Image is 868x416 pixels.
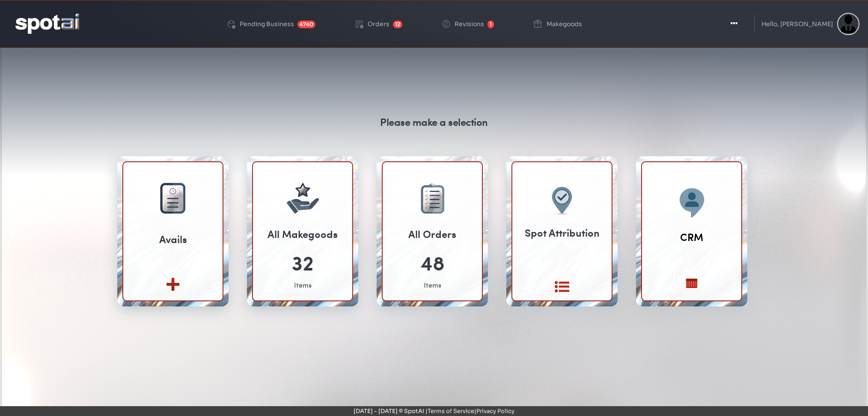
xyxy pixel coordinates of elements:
[408,226,456,241] div: All Orders
[294,280,312,290] div: Items
[669,267,715,300] img: my_calendar_icon_BA2B1B_centered_bigger.svg
[123,232,223,247] div: Avails
[347,5,409,43] a: Orders 12
[424,280,441,290] div: Items
[420,247,445,277] div: 48
[252,161,353,301] a: All Makegoods 32 Items
[15,13,79,33] img: logo-reversed.png
[526,5,589,43] a: Makegoods
[150,264,196,298] img: create-new-2.svg
[380,114,488,129] div: Please make a selection
[150,299,196,309] div: Create new
[761,21,833,27] div: Hello, [PERSON_NAME]
[425,198,428,200] img: vector-40.svg
[421,185,444,214] img: group-31.png
[531,286,593,308] a: Google vs Post Logs
[544,183,580,219] img: spot-attribution.png
[288,203,290,205] img: vector-34.svg
[150,292,196,309] a: Create new
[425,202,428,205] img: vector-41.svg
[160,183,185,214] img: group-27.png
[268,226,338,241] div: All Makegoods
[430,190,440,208] img: group-32.png
[680,229,703,244] a: CRM
[432,183,436,186] img: vector-36.svg
[434,5,501,43] a: Revisions 1
[531,298,593,308] div: Google vs Post Logs
[393,21,402,28] span: 12
[428,407,474,415] a: Terms of Service
[755,15,755,33] img: line-1.svg
[672,183,712,223] img: CRM-V4.png
[240,21,294,27] div: Pending Business
[167,198,178,208] img: group-28.png
[297,21,315,28] span: 4740
[425,207,428,209] img: vector-42.svg
[488,21,494,28] span: 1
[837,13,859,35] img: Sterling Cooper & Partners
[425,190,428,192] img: vector-38.svg
[382,161,483,301] a: All Orders 48 Items
[512,225,612,240] div: Spot Attribution
[441,19,451,29] img: change-circle.png
[354,19,364,29] img: order-play.png
[669,294,715,311] a: My Calendar
[169,188,176,194] img: group-29.png
[219,5,322,43] a: Pending Business 4740
[425,194,428,196] img: vector-39.svg
[226,19,236,29] img: deployed-code-history.png
[476,407,514,415] a: Privacy Policy
[455,21,484,27] div: Revisions
[291,247,314,277] div: 32
[547,21,582,27] div: Makegoods
[368,21,389,27] div: Orders
[429,183,432,186] img: vector-37.svg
